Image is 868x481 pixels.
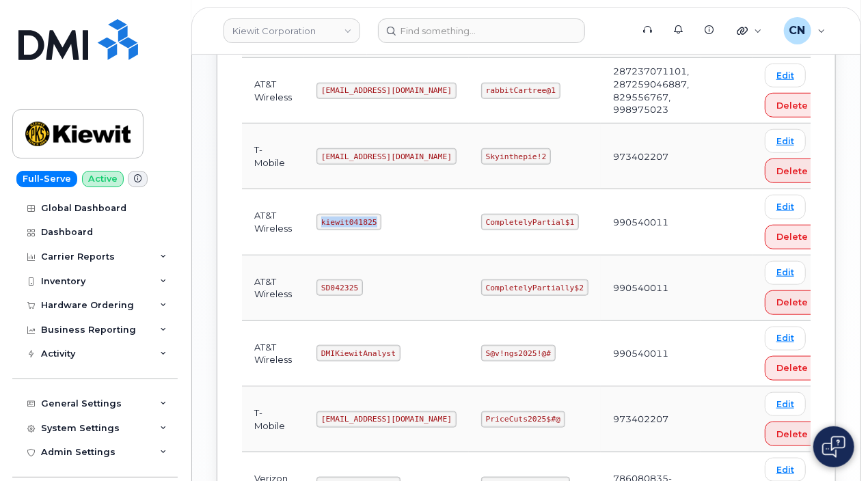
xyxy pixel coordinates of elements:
img: Open chat [822,436,845,458]
td: T-Mobile [242,387,304,452]
span: Delete [776,296,808,309]
button: Delete [765,159,819,183]
code: SD042325 [316,279,363,296]
span: Delete [776,428,808,441]
code: DMIKiewitAnalyst [316,345,401,361]
a: Edit [765,392,806,416]
code: [EMAIL_ADDRESS][DOMAIN_NAME] [316,411,457,428]
code: PriceCuts2025$#@ [481,411,565,428]
code: kiewit041825 [316,214,381,230]
span: Delete [776,99,808,112]
td: T-Mobile [242,124,304,189]
a: Edit [765,261,806,285]
span: Delete [776,230,808,243]
a: Edit [765,64,806,87]
td: 973402207 [601,124,701,189]
a: Edit [765,195,806,219]
a: Edit [765,129,806,153]
td: AT&T Wireless [242,58,304,124]
td: AT&T Wireless [242,256,304,321]
code: [EMAIL_ADDRESS][DOMAIN_NAME] [316,148,457,165]
td: 973402207 [601,387,701,452]
span: Delete [776,165,808,178]
button: Delete [765,93,819,118]
code: rabbitCartree@1 [481,83,560,99]
input: Find something... [378,18,585,43]
td: 990540011 [601,321,701,387]
div: Connor Nguyen [774,17,835,44]
td: 287237071101, 287259046887, 829556767, 998975023 [601,58,701,124]
span: Delete [776,361,808,374]
a: Edit [765,327,806,351]
div: Quicklinks [727,17,772,44]
span: CN [789,23,806,39]
td: 990540011 [601,189,701,255]
code: S@v!ngs2025!@# [481,345,556,361]
a: Kiewit Corporation [223,18,360,43]
td: AT&T Wireless [242,189,304,255]
button: Delete [765,422,819,446]
button: Delete [765,290,819,315]
code: CompletelyPartially$2 [481,279,588,296]
td: AT&T Wireless [242,321,304,387]
button: Delete [765,356,819,381]
code: CompletelyPartial$1 [481,214,579,230]
td: 990540011 [601,256,701,321]
button: Delete [765,225,819,249]
code: [EMAIL_ADDRESS][DOMAIN_NAME] [316,83,457,99]
code: Skyinthepie!2 [481,148,551,165]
